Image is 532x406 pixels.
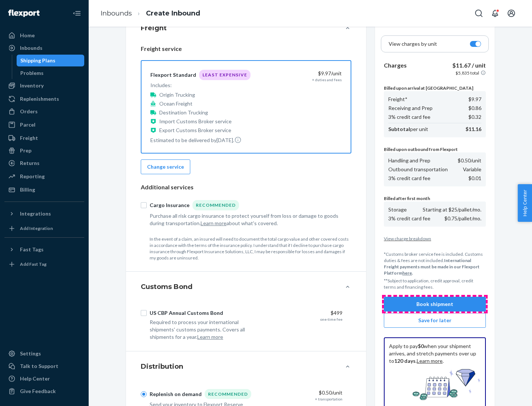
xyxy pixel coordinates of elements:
div: Fast Tags [20,246,44,253]
a: Parcel [4,119,84,131]
p: In the event of a claim, an insured will need to document the total cargo value and other covered... [150,236,351,261]
div: US CBP Annual Customs Bond [150,309,223,317]
a: Prep [4,145,84,156]
p: $0.75/pallet/mo. [444,215,481,222]
p: $11.67 / unit [452,61,486,70]
button: Give Feedback [4,385,84,397]
p: Destination Trucking [159,109,208,116]
img: Flexport logo [8,10,40,17]
button: Change service [141,159,190,174]
p: Storage [388,206,407,213]
div: Settings [20,350,41,357]
a: Create Inbound [146,9,200,17]
button: Open account menu [504,6,519,21]
div: Recommended [205,389,251,399]
a: Add Integration [4,223,84,234]
div: $0.50 /unit [266,389,342,396]
p: Freight service [141,45,351,53]
button: Book shipment [384,297,486,312]
p: Billed upon outbound from Flexport [384,146,486,152]
div: Required to process your international shipments' customs payments. Covers all shipments for a year. [150,319,260,341]
p: Handling and Prep [388,157,430,164]
p: $11.16 [465,125,481,133]
button: Fast Tags [4,244,84,255]
div: + duties and fees [312,77,342,82]
p: Estimated to be delivered by [DATE] . [150,136,250,144]
button: Help Center [518,184,532,222]
p: $0.32 [468,113,481,121]
div: Help Center [20,375,50,382]
a: Reporting [4,171,84,182]
p: 3% credit card fee [388,113,430,121]
a: Home [4,30,84,41]
p: 3% credit card fee [388,175,430,182]
b: International Freight payments must be made in our Flexport Platform . [384,258,480,276]
button: Open notifications [488,6,502,21]
input: Replenish on demandRecommended [141,391,147,397]
div: Give Feedback [20,388,56,395]
div: one-time fee [320,317,342,322]
div: Replenish on demand [150,390,202,398]
p: $0.86 [468,104,481,112]
input: US CBP Annual Customs Bond [141,310,147,316]
a: Inbounds [100,9,132,17]
p: Ocean Freight [159,100,192,107]
div: Flexport Standard [150,71,196,79]
div: Orders [20,108,38,115]
div: Integrations [20,210,51,217]
button: Integrations [4,208,84,220]
p: Freight* [388,96,407,103]
p: Includes: [150,82,250,89]
div: Shipping Plans [20,57,55,64]
a: Add Fast Tag [4,258,84,270]
a: Billing [4,184,84,196]
p: $0.50 /unit [458,157,481,164]
p: 3% credit card fee [388,215,430,222]
div: Add Fast Tag [20,261,47,267]
div: Freight [20,134,38,142]
div: Returns [20,159,40,167]
div: Billing [20,186,35,193]
div: Home [20,32,35,39]
div: Replenishments [20,95,59,103]
p: Variable [463,166,481,173]
p: $0.01 [468,175,481,182]
p: Receiving and Prep [388,104,433,112]
div: Add Integration [20,225,53,231]
div: + transportation [315,396,342,402]
a: here [402,270,412,276]
div: Problems [20,69,44,77]
button: Open Search Box [471,6,486,21]
p: Export Customs Broker service [159,127,231,134]
a: Replenishments [4,93,84,105]
p: Outbound transportation [388,166,448,173]
a: Help Center [4,373,84,385]
div: Least Expensive [199,70,250,80]
div: Purchase all risk cargo insurance to protect yourself from loss or damage to goods during transpo... [150,212,342,227]
a: Returns [4,157,84,169]
a: Learn more [417,358,443,364]
div: Prep [20,147,31,154]
p: Billed after first month [384,195,486,202]
b: Charges [384,62,407,69]
a: Orders [4,106,84,117]
div: Parcel [20,121,35,128]
p: Starting at $25/pallet/mo. [423,206,481,213]
p: per unit [388,125,428,133]
div: Recommended [192,200,239,210]
div: Cargo Insurance [150,202,190,209]
b: 120 days [394,358,416,364]
div: $9.97 /unit [265,70,342,77]
button: Save for later [384,313,486,328]
p: Origin Trucking [159,91,195,99]
div: Reporting [20,173,45,180]
p: *Customs broker service fee is included. Customs duties & fees are not included. [384,251,486,276]
p: $5,835 total [456,70,479,76]
h4: Distribution [141,362,183,371]
button: Learn more [197,333,223,341]
div: Inbounds [20,44,42,52]
a: Settings [4,348,84,359]
p: View charges by unit [389,40,437,48]
p: Billed upon arrival at [GEOGRAPHIC_DATA] [384,85,486,91]
a: Shipping Plans [17,55,85,66]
